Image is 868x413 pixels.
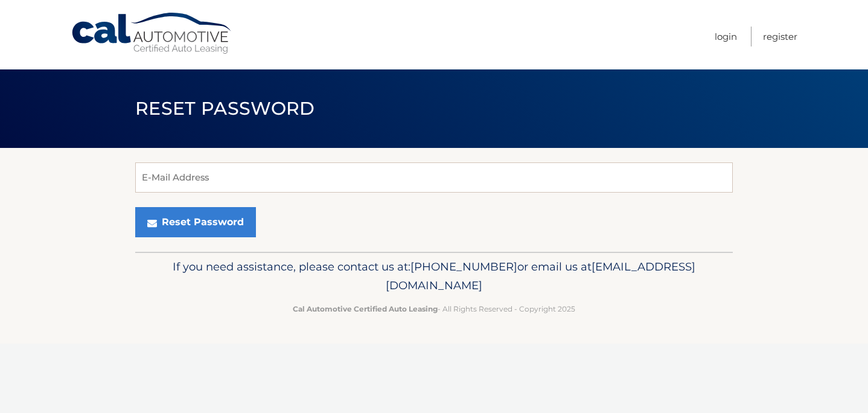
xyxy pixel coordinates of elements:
[293,304,438,313] strong: Cal Automotive Certified Auto Leasing
[715,27,737,46] a: Login
[135,97,314,120] span: Reset Password
[135,162,733,193] input: E-Mail Address
[135,207,256,237] button: Reset Password
[763,27,797,46] a: Register
[143,303,725,315] p: - All Rights Reserved - Copyright 2025
[410,260,517,274] span: [PHONE_NUMBER]
[71,12,234,55] a: Cal Automotive
[143,257,725,296] p: If you need assistance, please contact us at: or email us at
